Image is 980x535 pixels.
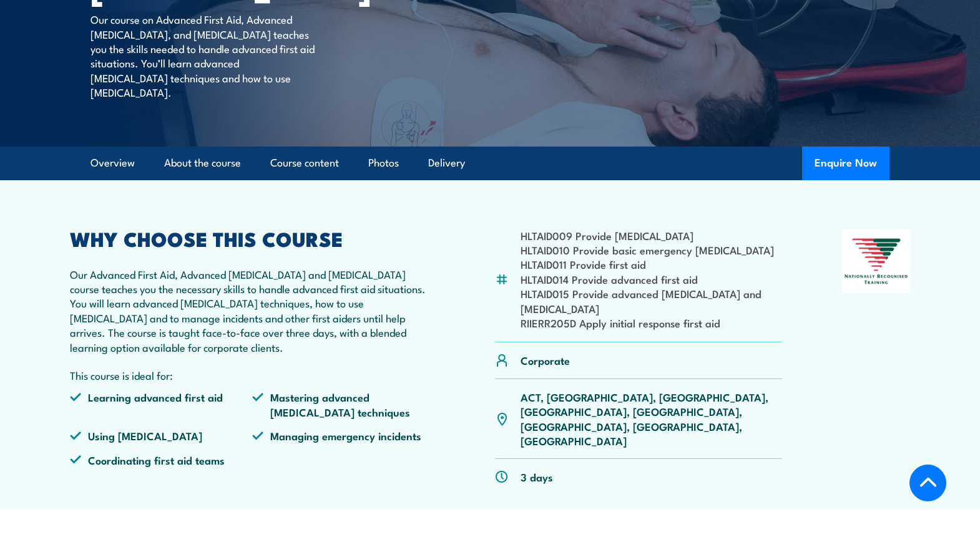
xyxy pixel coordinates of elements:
[70,368,434,382] p: This course is ideal for:
[368,147,399,180] a: Photos
[521,272,782,286] li: HLTAID014 Provide advanced first aid
[70,267,434,354] p: Our Advanced First Aid, Advanced [MEDICAL_DATA] and [MEDICAL_DATA] course teaches you the necessa...
[270,147,339,180] a: Course content
[70,229,434,247] h2: WHY CHOOSE THIS COURSE
[428,147,465,180] a: Delivery
[91,147,135,180] a: Overview
[521,257,782,271] li: HLTAID011 Provide first aid
[521,390,782,448] p: ACT, [GEOGRAPHIC_DATA], [GEOGRAPHIC_DATA], [GEOGRAPHIC_DATA], [GEOGRAPHIC_DATA], [GEOGRAPHIC_DATA...
[521,470,553,484] p: 3 days
[521,243,782,257] li: HLTAID010 Provide basic emergency [MEDICAL_DATA]
[521,353,570,367] p: Corporate
[91,12,318,99] p: Our course on Advanced First Aid, Advanced [MEDICAL_DATA], and [MEDICAL_DATA] teaches you the ski...
[252,390,434,419] li: Mastering advanced [MEDICAL_DATA] techniques
[521,286,782,316] li: HLTAID015 Provide advanced [MEDICAL_DATA] and [MEDICAL_DATA]
[70,390,252,419] li: Learning advanced first aid
[70,428,252,443] li: Using [MEDICAL_DATA]
[521,316,782,330] li: RIIERR205D Apply initial response first aid
[70,453,252,467] li: Coordinating first aid teams
[252,428,434,443] li: Managing emergency incidents
[802,147,889,180] button: Enquire Now
[843,229,910,293] img: Nationally Recognised Training logo.
[521,228,782,243] li: HLTAID009 Provide [MEDICAL_DATA]
[164,147,241,180] a: About the course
